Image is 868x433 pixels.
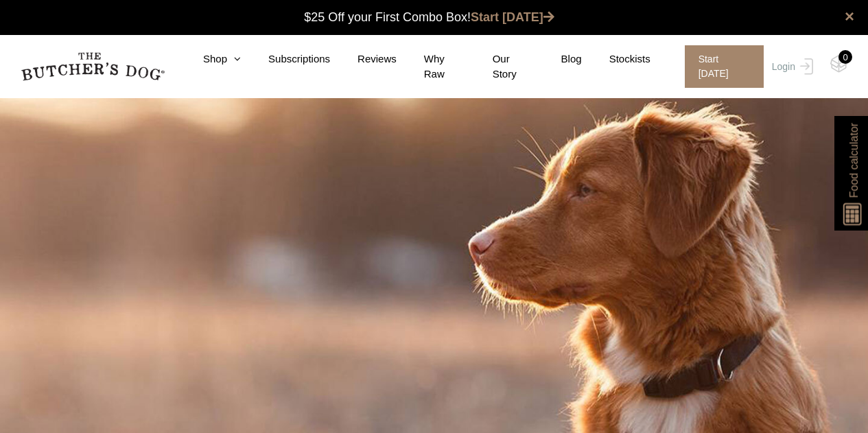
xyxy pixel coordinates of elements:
[471,10,554,24] a: Start [DATE]
[845,123,862,198] span: Food calculator
[241,51,330,67] a: Subscriptions
[582,51,650,67] a: Stockists
[830,55,847,73] img: TBD_Cart-Empty.png
[534,51,582,67] a: Blog
[838,50,852,64] div: 0
[176,51,241,67] a: Shop
[769,45,813,88] a: Login
[671,45,769,88] a: Start [DATE]
[685,45,764,88] span: Start [DATE]
[465,51,534,82] a: Our Story
[397,51,465,82] a: Why Raw
[330,51,397,67] a: Reviews
[845,8,854,25] a: close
